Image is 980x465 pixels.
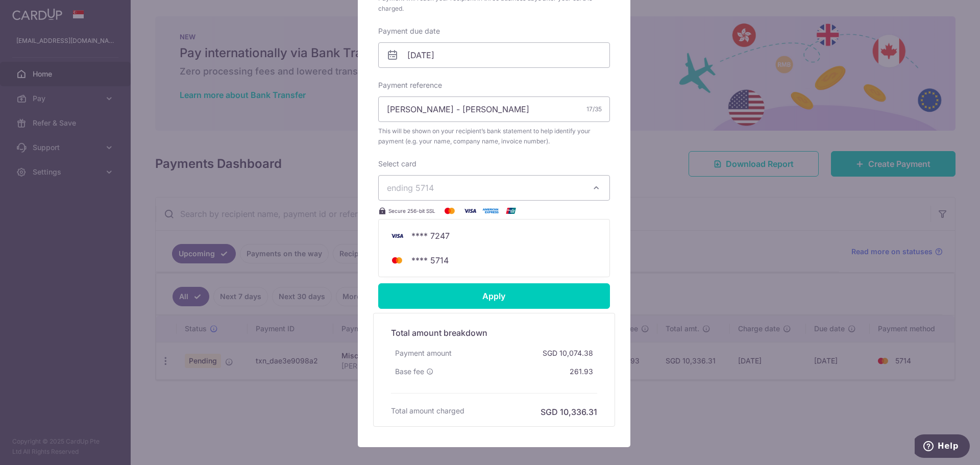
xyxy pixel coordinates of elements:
img: Visa [460,205,480,217]
img: Bank Card [387,254,407,266]
input: DD / MM / YYYY [378,42,610,68]
label: Payment due date [378,26,440,36]
button: ending 5714 [378,175,610,201]
label: Payment reference [378,80,442,90]
img: American Express [480,205,501,217]
div: 17/35 [586,104,602,114]
span: ending 5714 [387,183,434,193]
iframe: Opens a widget where you can find more information [915,434,970,460]
h6: Total amount charged [391,406,464,416]
h6: SGD 10,336.31 [541,406,597,418]
span: This will be shown on your recipient’s bank statement to help identify your payment (e.g. your na... [378,126,610,146]
img: Bank Card [387,230,407,242]
div: 261.93 [566,362,597,381]
span: Base fee [395,366,424,377]
img: UnionPay [501,205,521,217]
input: Apply [378,283,610,309]
div: Payment amount [391,344,456,362]
h5: Total amount breakdown [391,327,597,339]
label: Select card [378,159,416,169]
span: Secure 256-bit SSL [388,207,435,215]
div: SGD 10,074.38 [538,344,597,362]
img: Mastercard [439,205,460,217]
